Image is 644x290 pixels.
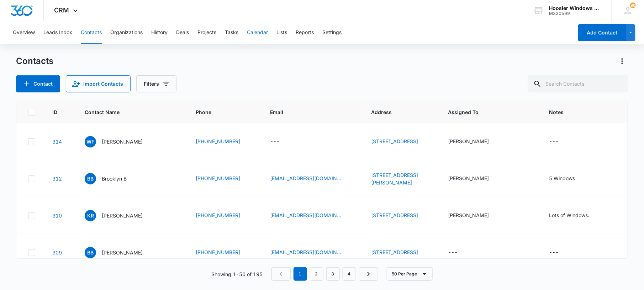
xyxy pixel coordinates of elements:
button: Add Contact [578,24,626,41]
span: Assigned To [448,108,522,116]
a: [EMAIL_ADDRESS][DOMAIN_NAME] [270,174,341,182]
a: Navigate to contact details page for Kara Rameswaram [52,213,62,219]
div: Phone - (956) 738-7802 - Select to Edit Field [196,138,253,146]
a: [PHONE_NUMBER] [196,248,240,256]
div: Notes - - Select to Edit Field [549,248,571,257]
div: Contact Name - Kara Rameswaram - Select to Edit Field [85,210,155,221]
div: Address - 12315 Castlestone Dr, Fishers, IN, 46037 - Select to Edit Field [371,248,431,257]
div: Assigned To - - Select to Edit Field [448,248,470,257]
button: Actions [617,55,628,67]
button: Contacts [81,21,102,44]
div: Email - - Select to Edit Field [270,138,292,146]
div: --- [549,138,559,146]
div: Phone - (260) 775-9990 - Select to Edit Field [196,174,253,183]
p: Showing 1-50 of 195 [212,270,263,278]
div: --- [549,248,559,257]
a: [STREET_ADDRESS] [371,212,418,218]
a: [EMAIL_ADDRESS][DOMAIN_NAME] [270,248,341,256]
div: [PERSON_NAME] [448,174,489,182]
div: Lots of Windows. [549,211,589,219]
p: Brooklyn B [102,175,127,182]
div: 5 Windows [549,174,575,182]
a: [STREET_ADDRESS][PERSON_NAME] [371,172,418,186]
span: Notes [549,108,633,116]
button: Leads Inbox [43,21,72,44]
div: Address - 4016 N Emerson Ave, Indianapolis, IN, 46226 - Select to Edit Field [371,171,431,186]
button: Lists [276,21,287,44]
div: Email - babookwalter@gmail.com - Select to Edit Field [270,248,354,257]
a: Navigate to contact details page for Walter F [52,139,62,145]
button: Organizations [110,21,143,44]
span: Email [270,108,344,116]
button: History [151,21,168,44]
p: [PERSON_NAME] [102,249,143,256]
div: Address - 1613 E Cornell Ave, Muncie, IN, 47303 - Select to Edit Field [371,138,431,146]
div: Assigned To - Sam Richards - Select to Edit Field [448,138,502,146]
div: Address - 531 Wind Skip Circle, Westfield, IN, 46074 - Select to Edit Field [371,211,431,220]
button: Deals [176,21,189,44]
div: Phone - (317) 296-9074 - Select to Edit Field [196,248,253,257]
div: Notes - - Select to Edit Field [549,138,571,146]
button: Settings [322,21,342,44]
div: [PERSON_NAME] [448,211,489,219]
span: ID [52,108,57,116]
span: 96 [630,2,636,8]
a: Page 3 [326,267,340,281]
span: KR [85,210,96,221]
nav: Pagination [271,267,378,281]
div: [PERSON_NAME] [448,138,489,145]
a: Page 4 [343,267,356,281]
a: Navigate to contact details page for Brooklyn B [52,176,62,182]
p: [PERSON_NAME] [102,138,143,145]
span: CRM [54,6,69,14]
input: Search Contacts [528,75,628,92]
div: Notes - Lots of Windows. - Select to Edit Field [549,211,602,220]
a: [PHONE_NUMBER] [196,174,240,182]
p: [PERSON_NAME] [102,212,143,219]
a: [EMAIL_ADDRESS][DOMAIN_NAME] [270,211,341,219]
div: Assigned To - Sam Richards - Select to Edit Field [448,174,502,183]
div: Phone - (317) 353-4664 - Select to Edit Field [196,211,253,220]
div: Contact Name - Brooklyn B - Select to Edit Field [85,173,139,184]
span: BB [85,173,96,184]
em: 1 [294,267,307,281]
div: Assigned To - Sam Richards - Select to Edit Field [448,211,502,220]
button: Tasks [225,21,238,44]
button: Calendar [247,21,268,44]
button: 50 Per Page [387,267,433,281]
div: --- [270,138,280,146]
a: [PHONE_NUMBER] [196,211,240,219]
button: Add Contact [16,75,60,92]
a: [PHONE_NUMBER] [196,138,240,145]
span: WF [85,136,96,147]
div: account name [549,5,601,11]
div: Contact Name - Walter F - Select to Edit Field [85,136,155,147]
button: Filters [136,75,176,92]
h1: Contacts [16,56,53,66]
div: account id [549,11,601,16]
a: Next Page [359,267,378,281]
span: Contact Name [85,108,168,116]
div: Contact Name - Brad Bookwalter - Select to Edit Field [85,247,155,258]
span: Address [371,108,421,116]
a: [STREET_ADDRESS] [371,249,418,255]
span: Phone [196,108,243,116]
a: Page 2 [310,267,323,281]
a: Navigate to contact details page for Brad Bookwalter [52,249,62,256]
div: notifications count [630,2,636,8]
button: Reports [296,21,314,44]
div: Notes - 5 Windows - Select to Edit Field [549,174,588,183]
div: Email - karaechinn27@gmail.com - Select to Edit Field [270,211,354,220]
div: --- [448,248,458,257]
a: [STREET_ADDRESS] [371,138,418,144]
div: Email - bboat17@hotmail.com - Select to Edit Field [270,174,354,183]
span: BB [85,247,96,258]
button: Overview [13,21,35,44]
button: Import Contacts [66,75,131,92]
button: Projects [197,21,216,44]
